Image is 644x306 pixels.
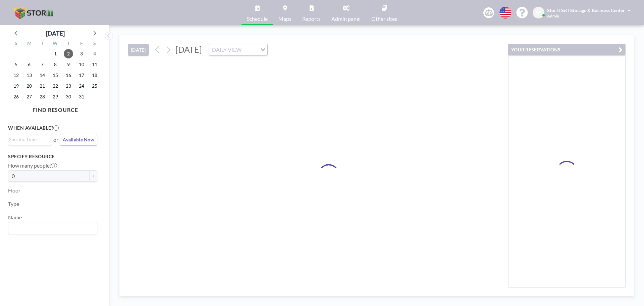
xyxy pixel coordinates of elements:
[8,187,20,194] label: Floor
[247,16,268,21] span: Schedule
[81,170,89,182] button: -
[331,16,361,21] span: Admin panel
[547,7,625,13] span: Stor It Self Storage & Business Center
[8,201,19,207] label: Type
[88,40,101,48] div: S
[8,162,57,169] label: How many people?
[11,6,57,19] img: organization-logo
[24,60,34,69] span: Monday, October 6, 2025
[508,44,626,55] button: YOUR RESERVATIONS
[11,92,21,101] span: Sunday, October 26, 2025
[64,81,73,91] span: Thursday, October 23, 2025
[77,60,86,69] span: Friday, October 10, 2025
[63,137,94,142] span: Available Now
[128,44,149,56] button: [DATE]
[38,92,47,101] span: Tuesday, October 28, 2025
[211,45,243,54] span: DAILY VIEW
[46,29,65,38] div: [DATE]
[51,60,60,69] span: Wednesday, October 8, 2025
[77,71,86,80] span: Friday, October 17, 2025
[64,60,73,69] span: Thursday, October 9, 2025
[8,154,97,160] h3: Specify resource
[244,45,256,54] input: Search for option
[90,49,99,58] span: Saturday, October 4, 2025
[8,222,97,234] div: Search for option
[371,16,397,21] span: Other sites
[60,134,97,145] button: Available Now
[8,214,22,221] label: Name
[51,71,60,80] span: Wednesday, October 15, 2025
[8,134,52,144] div: Search for option
[75,40,88,48] div: F
[175,44,202,54] span: [DATE]
[64,49,73,58] span: Thursday, October 2, 2025
[62,40,75,48] div: T
[38,71,47,80] span: Tuesday, October 14, 2025
[10,40,23,48] div: S
[11,71,21,80] span: Sunday, October 12, 2025
[51,49,60,58] span: Wednesday, October 1, 2025
[36,40,49,48] div: T
[9,224,93,232] input: Search for option
[24,81,34,91] span: Monday, October 20, 2025
[23,40,36,48] div: M
[89,170,97,182] button: +
[9,136,48,143] input: Search for option
[24,92,34,101] span: Monday, October 27, 2025
[8,104,103,113] h4: FIND RESOURCE
[90,71,99,80] span: Saturday, October 18, 2025
[547,13,559,18] span: Admin
[90,60,99,69] span: Saturday, October 11, 2025
[302,16,321,21] span: Reports
[11,81,21,91] span: Sunday, October 19, 2025
[38,60,47,69] span: Tuesday, October 7, 2025
[38,81,47,91] span: Tuesday, October 21, 2025
[77,81,86,91] span: Friday, October 24, 2025
[278,16,291,21] span: Maps
[64,71,73,80] span: Thursday, October 16, 2025
[209,44,267,55] div: Search for option
[51,92,60,101] span: Wednesday, October 29, 2025
[24,71,34,80] span: Monday, October 13, 2025
[11,60,21,69] span: Sunday, October 5, 2025
[536,10,542,16] span: S&
[64,92,73,101] span: Thursday, October 30, 2025
[49,40,62,48] div: W
[77,92,86,101] span: Friday, October 31, 2025
[90,81,99,91] span: Saturday, October 25, 2025
[53,136,58,143] span: or
[51,81,60,91] span: Wednesday, October 22, 2025
[77,49,86,58] span: Friday, October 3, 2025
